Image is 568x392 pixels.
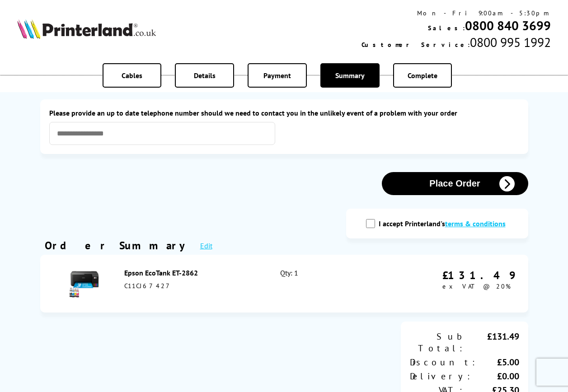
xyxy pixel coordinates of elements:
[194,71,216,80] span: Details
[69,267,100,299] img: Epson EcoTank ET-2862
[382,172,528,195] button: Place Order
[263,71,291,80] span: Payment
[472,370,519,382] div: £0.00
[442,268,515,282] div: £131.49
[477,356,519,368] div: £5.00
[361,9,551,17] div: Mon - Fri 9:00am - 5:30pm
[124,268,261,277] div: Epson EcoTank ET-2862
[361,41,470,49] span: Customer Service:
[200,241,212,250] a: Edit
[428,24,465,32] span: Sales:
[335,71,365,80] span: Summary
[410,356,477,368] div: Discount:
[445,219,506,228] a: modal_tc
[410,331,465,354] div: Sub Total:
[124,282,261,290] div: C11CJ67427
[49,108,519,117] label: Please provide an up to date telephone number should we need to contact you in the unlikely event...
[45,238,191,252] div: Order Summary
[465,17,551,34] a: 0800 840 3699
[408,71,437,80] span: Complete
[122,71,142,80] span: Cables
[280,268,374,299] div: Qty: 1
[465,331,519,354] div: £131.49
[17,19,156,38] img: Printerland Logo
[470,34,551,51] span: 0800 995 1992
[379,219,510,228] label: I accept Printerland's
[442,282,511,290] span: ex VAT @ 20%
[410,370,472,382] div: Delivery:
